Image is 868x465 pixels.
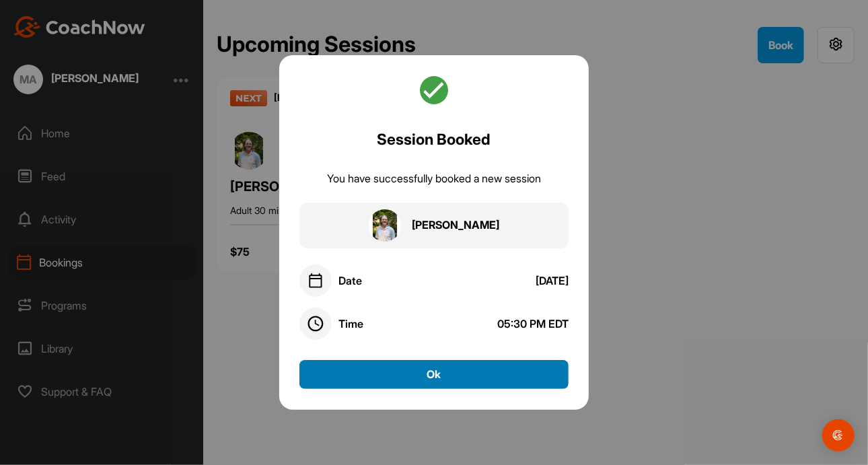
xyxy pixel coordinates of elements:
[412,217,499,233] div: [PERSON_NAME]
[338,274,362,287] div: Date
[338,317,363,330] div: Time
[308,316,324,332] img: time
[299,360,569,389] button: Ok
[536,274,569,287] div: [DATE]
[308,273,324,289] img: date
[822,419,855,452] div: Open Intercom Messenger
[369,209,401,242] img: square_29e09460c2532e4988273bfcbdb7e236.jpg
[377,128,491,151] h2: Session Booked
[327,171,541,186] div: You have successfully booked a new session
[497,317,569,330] div: 05:30 PM EDT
